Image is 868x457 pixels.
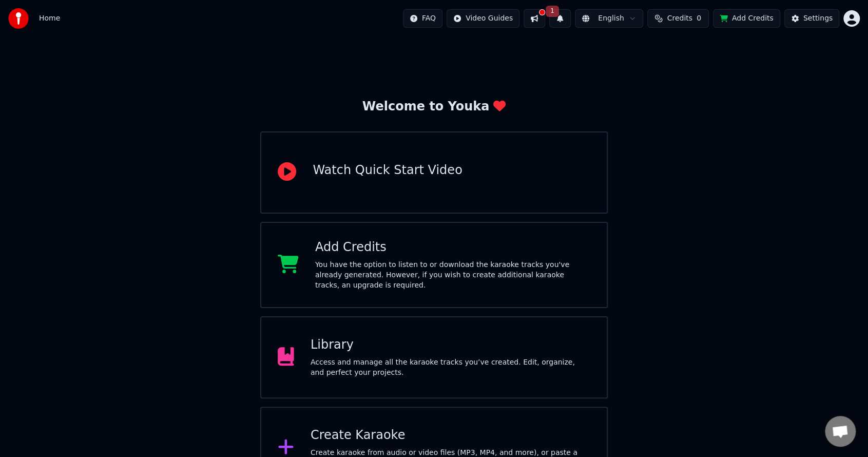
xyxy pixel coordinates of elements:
button: Settings [784,9,839,28]
button: Video Guides [447,9,519,28]
img: youka [8,8,29,29]
div: Settings [803,13,833,24]
button: Add Credits [713,9,780,28]
div: Create Karaoke [311,427,590,444]
button: Credits0 [647,9,709,28]
button: FAQ [403,9,442,28]
button: 1 [549,9,571,28]
div: Welcome to Youka [362,99,506,115]
div: Watch Quick Start Video [313,162,462,179]
span: Home [39,13,60,24]
span: Credits [667,13,692,24]
a: Open chat [825,416,856,447]
div: Library [311,337,590,353]
nav: breadcrumb [39,13,60,24]
span: 0 [697,13,701,24]
div: Access and manage all the karaoke tracks you’ve created. Edit, organize, and perfect your projects. [311,357,590,378]
div: You have the option to listen to or download the karaoke tracks you've already generated. However... [315,260,590,291]
div: Add Credits [315,239,590,256]
span: 1 [546,6,559,17]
